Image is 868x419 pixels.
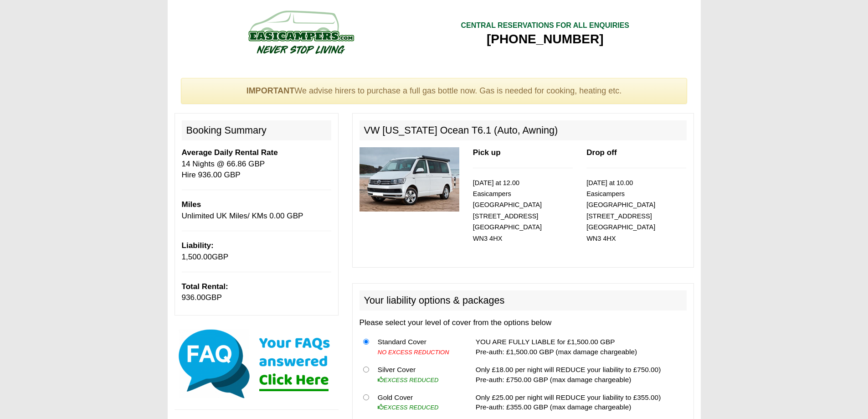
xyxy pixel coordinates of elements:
[182,293,205,302] span: 936.00
[182,240,331,263] p: GBP
[472,361,687,388] td: Only £18.00 per night will REDUCE your liability to £750.00) Pre-auth: £750.00 GBP (max damage ch...
[182,147,331,181] p: 14 Nights @ 66.86 GBP Hire 936.00 GBP
[182,241,214,250] b: Liability:
[472,388,687,416] td: Only £25.00 per night will REDUCE your liability to £355.00) Pre-auth: £355.00 GBP (max damage ch...
[182,200,201,209] b: Miles
[182,281,331,304] p: GBP
[181,78,688,104] div: We advise hirers to purchase a full gas bottle now. Gas is needed for cooking, heating etc.
[182,120,331,140] h2: Booking Summary
[461,31,629,47] div: [PHONE_NUMBER]
[214,7,387,57] img: campers-checkout-logo.png
[247,86,295,95] strong: IMPORTANT
[360,147,459,212] img: 315.jpg
[472,333,687,361] td: YOU ARE FULLY LIABLE for £1,500.00 GBP Pre-auth: £1,500.00 GBP (max damage chargeable)
[378,349,449,356] i: NO EXCESS REDUCTION
[182,199,331,222] p: Unlimited UK Miles/ KMs 0.00 GBP
[182,282,228,291] b: Total Rental:
[360,120,687,140] h2: VW [US_STATE] Ocean T6.1 (Auto, Awning)
[374,333,462,361] td: Standard Cover
[182,148,278,157] b: Average Daily Rental Rate
[378,404,439,411] i: EXCESS REDUCED
[473,179,542,242] small: [DATE] at 12.00 Easicampers [GEOGRAPHIC_DATA] [STREET_ADDRESS] [GEOGRAPHIC_DATA] WN3 4HX
[182,253,212,261] span: 1,500.00
[360,290,687,310] h2: Your liability options & packages
[378,377,439,383] i: EXCESS REDUCED
[586,179,655,242] small: [DATE] at 10.00 Easicampers [GEOGRAPHIC_DATA] [STREET_ADDRESS] [GEOGRAPHIC_DATA] WN3 4HX
[461,21,629,31] div: CENTRAL RESERVATIONS FOR ALL ENQUIRIES
[360,317,687,328] p: Please select your level of cover from the options below
[586,148,616,157] b: Drop off
[175,327,339,400] img: Click here for our most common FAQs
[374,388,462,416] td: Gold Cover
[473,148,501,157] b: Pick up
[374,361,462,388] td: Silver Cover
